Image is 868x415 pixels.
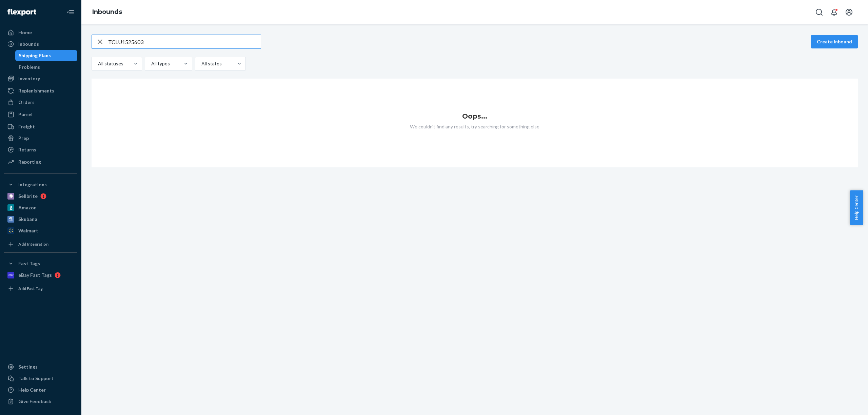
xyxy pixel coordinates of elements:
a: eBay Fast Tags [4,270,77,281]
ol: breadcrumbs [87,2,127,22]
div: Add Integration [18,241,48,247]
button: Open notifications [827,5,841,19]
a: Add Integration [4,239,77,250]
p: We couldn't find any results, try searching for something else [92,123,858,130]
input: All types [151,60,151,67]
button: Give Feedback [4,396,77,407]
a: Freight [4,121,77,132]
button: Help Center [850,190,863,225]
div: Integrations [18,181,47,188]
div: Shipping Plans [19,52,51,59]
div: Returns [18,146,36,153]
div: Give Feedback [18,398,51,405]
div: Prep [18,135,29,142]
a: Home [4,27,77,38]
a: Prep [4,133,77,144]
a: Returns [4,144,77,155]
div: Problems [19,64,40,70]
button: Open Search Box [812,5,826,19]
img: Flexport logo [7,9,36,16]
div: Talk to Support [18,375,54,382]
a: Shipping Plans [15,50,78,61]
a: Inbounds [4,39,77,49]
div: eBay Fast Tags [18,272,52,278]
a: Walmart [4,225,77,236]
a: Skubana [4,214,77,225]
input: Search inbounds by name, destination, msku... [108,35,261,48]
a: Inventory [4,73,77,84]
button: Integrations [4,179,77,190]
button: Create inbound [811,35,858,48]
div: Add Fast Tag [18,286,43,291]
a: Sellbrite [4,191,77,202]
a: Parcel [4,109,77,120]
h1: Oops... [92,112,858,120]
a: Settings [4,361,77,372]
a: Help Center [4,385,77,395]
div: Inventory [18,75,40,82]
div: Inbounds [18,41,39,47]
div: Walmart [18,227,38,234]
button: Fast Tags [4,258,77,269]
div: Settings [18,364,38,370]
a: Add Fast Tag [4,283,77,294]
button: Open account menu [842,5,856,19]
div: Parcel [18,111,33,118]
div: Skubana [18,216,37,223]
a: Orders [4,97,77,108]
input: All statuses [97,60,98,67]
div: Freight [18,123,35,130]
a: Replenishments [4,85,77,96]
div: Orders [18,99,35,106]
a: Talk to Support [4,373,77,384]
a: Reporting [4,157,77,167]
a: Problems [15,62,78,72]
div: Amazon [18,204,37,211]
div: Help Center [18,387,46,393]
div: Reporting [18,159,41,165]
a: Inbounds [92,8,122,16]
div: Replenishments [18,87,54,94]
button: Close Navigation [64,5,77,19]
a: Amazon [4,202,77,213]
div: Fast Tags [18,260,40,267]
div: Sellbrite [18,193,38,200]
div: Home [18,29,32,36]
